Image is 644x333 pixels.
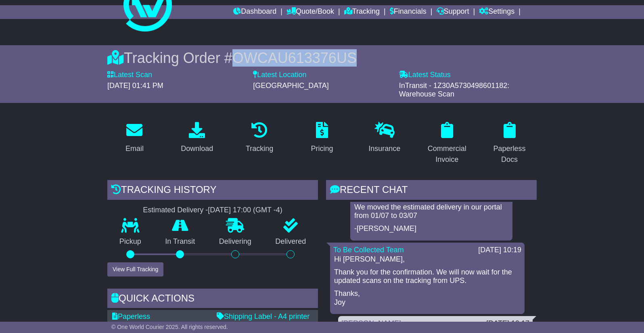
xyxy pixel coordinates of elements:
[334,268,521,285] p: Thank you for the confirmation. We will now wait for the updated scans on the tracking from UPS.
[368,143,400,154] div: Insurance
[390,5,427,19] a: Financials
[208,206,282,215] div: [DATE] 17:00 (GMT -4)
[120,119,149,157] a: Email
[233,5,276,19] a: Dashboard
[253,82,328,90] span: [GEOGRAPHIC_DATA]
[420,119,474,168] a: Commercial Invoice
[107,180,318,202] div: Tracking history
[125,143,144,154] div: Email
[437,5,469,19] a: Support
[478,246,521,255] div: [DATE] 10:19
[311,143,333,154] div: Pricing
[263,237,318,246] p: Delivered
[181,143,213,154] div: Download
[305,119,338,157] a: Pricing
[246,143,273,154] div: Tracking
[112,312,150,320] a: Paperless
[207,237,263,246] p: Delivering
[111,324,228,330] span: © One World Courier 2025. All rights reserved.
[486,319,529,328] div: [DATE] 10:17
[217,312,309,320] a: Shipping Label - A4 printer
[344,5,380,19] a: Tracking
[153,237,207,246] p: In Transit
[107,237,153,246] p: Pickup
[399,71,451,80] label: Latest Status
[354,203,508,220] p: We moved the estimated delivery in our portal from 01/07 to 03/07
[399,82,510,98] span: InTransit - 1Z30A5730498601182: Warehouse Scan
[425,143,469,165] div: Commercial Invoice
[487,143,531,165] div: Paperless Docs
[107,49,537,67] div: Tracking Order #
[334,255,521,264] p: Hi [PERSON_NAME],
[176,119,218,157] a: Download
[333,246,404,254] a: To Be Collected Team
[107,289,318,310] div: Quick Actions
[354,224,508,233] p: -[PERSON_NAME]
[253,71,306,80] label: Latest Location
[363,119,406,157] a: Insurance
[479,5,514,19] a: Settings
[482,119,537,168] a: Paperless Docs
[107,82,163,90] span: [DATE] 01:41 PM
[107,206,318,215] div: Estimated Delivery -
[240,119,278,157] a: Tracking
[334,289,521,307] p: Thanks, Joy
[232,50,357,66] span: OWCAU613376US
[286,5,334,19] a: Quote/Book
[341,319,401,327] a: [PERSON_NAME]
[107,71,152,80] label: Latest Scan
[107,262,163,276] button: View Full Tracking
[326,180,537,202] div: RECENT CHAT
